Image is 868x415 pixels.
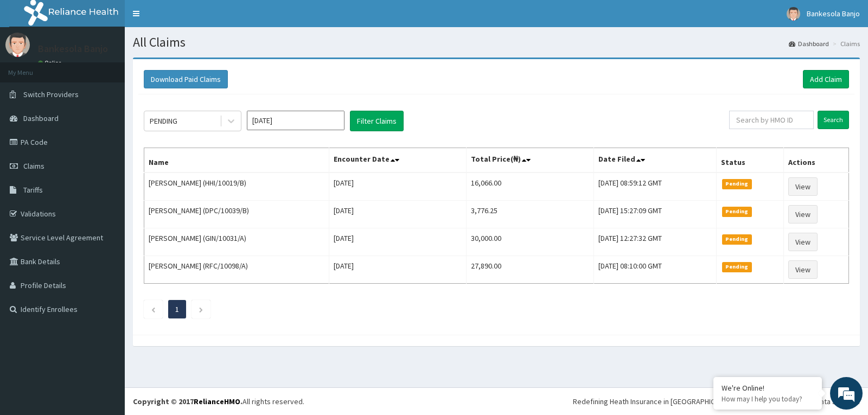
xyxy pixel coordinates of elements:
li: Claims [830,39,860,48]
span: Pending [722,179,752,189]
td: [DATE] [329,201,466,228]
span: Dashboard [23,113,59,123]
td: [PERSON_NAME] (GIN/10031/A) [144,228,329,256]
div: PENDING [150,116,177,126]
a: View [788,260,818,279]
td: 3,776.25 [467,201,594,228]
input: Select Month and Year [247,111,344,130]
div: We're Online! [722,383,814,393]
img: User Image [787,7,800,21]
a: RelianceHMO [194,397,240,406]
p: How may I help you today? [722,394,814,404]
button: Filter Claims [350,111,404,131]
a: Next page [199,304,203,314]
span: Pending [722,262,752,272]
a: Online [38,59,64,67]
td: 30,000.00 [467,228,594,256]
td: [PERSON_NAME] (DPC/10039/B) [144,201,329,228]
h1: All Claims [133,35,860,49]
td: 27,890.00 [467,256,594,284]
span: Bankesola Banjo [807,9,860,18]
td: [DATE] 12:27:32 GMT [593,228,716,256]
td: [DATE] [329,228,466,256]
th: Actions [784,148,849,173]
footer: All rights reserved. [125,387,868,415]
td: [DATE] 15:27:09 GMT [593,201,716,228]
a: View [788,233,818,251]
a: Add Claim [803,70,849,88]
span: Tariffs [23,185,43,195]
input: Search [818,111,849,129]
th: Name [144,148,329,173]
input: Search by HMO ID [729,111,814,129]
th: Date Filed [593,148,716,173]
img: User Image [5,33,30,57]
a: Dashboard [789,39,829,48]
div: Redefining Heath Insurance in [GEOGRAPHIC_DATA] using Telemedicine and Data Science! [573,396,860,407]
strong: Copyright © 2017 . [133,397,242,406]
a: View [788,205,818,224]
span: Claims [23,161,44,171]
span: Switch Providers [23,90,79,99]
span: Pending [722,207,752,216]
td: [DATE] [329,173,466,201]
td: [PERSON_NAME] (HHI/10019/B) [144,173,329,201]
td: 16,066.00 [467,173,594,201]
p: Bankesola Banjo [38,44,108,54]
td: [DATE] 08:59:12 GMT [593,173,716,201]
a: Previous page [151,304,156,314]
td: [DATE] [329,256,466,284]
button: Download Paid Claims [144,70,228,88]
th: Total Price(₦) [467,148,594,173]
a: Page 1 is your current page [175,304,179,314]
td: [PERSON_NAME] (RFC/10098/A) [144,256,329,284]
th: Encounter Date [329,148,466,173]
td: [DATE] 08:10:00 GMT [593,256,716,284]
th: Status [716,148,783,173]
a: View [788,177,818,196]
span: Pending [722,234,752,244]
